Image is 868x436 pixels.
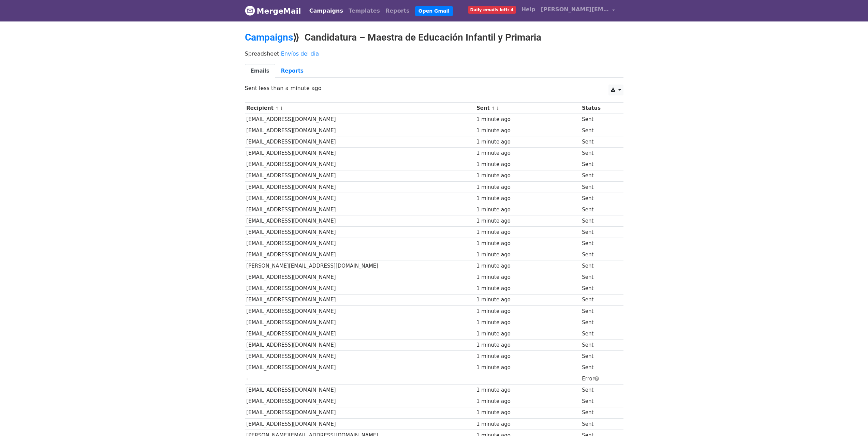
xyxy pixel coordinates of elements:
td: [EMAIL_ADDRESS][DOMAIN_NAME] [245,148,475,159]
td: [EMAIL_ADDRESS][DOMAIN_NAME] [245,294,475,305]
td: Sent [580,260,618,272]
td: [EMAIL_ADDRESS][DOMAIN_NAME] [245,193,475,204]
td: [EMAIL_ADDRESS][DOMAIN_NAME] [245,396,475,407]
div: 1 minute ago [476,330,579,338]
td: Sent [580,305,618,317]
th: Status [580,103,618,114]
div: 1 minute ago [476,341,579,349]
td: [EMAIL_ADDRESS][DOMAIN_NAME] [245,204,475,215]
div: 1 minute ago [476,319,579,327]
a: ↑ [275,106,279,111]
p: Sent less than a minute ago [245,85,623,92]
td: Sent [580,249,618,260]
td: Sent [580,418,618,430]
div: 1 minute ago [476,420,579,428]
td: Sent [580,396,618,407]
td: Error [580,373,618,385]
td: Sent [580,362,618,373]
td: - [245,373,475,385]
td: [EMAIL_ADDRESS][DOMAIN_NAME] [245,215,475,227]
div: 1 minute ago [476,409,579,417]
td: [EMAIL_ADDRESS][DOMAIN_NAME] [245,351,475,362]
td: Sent [580,385,618,396]
td: Sent [580,272,618,283]
a: Templates [346,4,383,18]
div: 1 minute ago [476,285,579,292]
td: [EMAIL_ADDRESS][DOMAIN_NAME] [245,170,475,181]
span: Daily emails left: 4 [468,6,516,14]
td: Sent [580,114,618,125]
td: Sent [580,159,618,170]
td: [EMAIL_ADDRESS][DOMAIN_NAME] [245,125,475,136]
div: 1 minute ago [476,364,579,372]
td: Sent [580,170,618,181]
td: Sent [580,215,618,227]
td: [EMAIL_ADDRESS][DOMAIN_NAME] [245,238,475,249]
div: 1 minute ago [476,116,579,123]
div: 1 minute ago [476,172,579,180]
img: MergeMail logo [245,5,255,16]
div: 1 minute ago [476,307,579,315]
a: Reports [275,64,309,78]
td: [EMAIL_ADDRESS][DOMAIN_NAME] [245,340,475,351]
td: Sent [580,193,618,204]
td: Sent [580,125,618,136]
div: 1 minute ago [476,273,579,281]
td: Sent [580,317,618,328]
th: Recipient [245,103,475,114]
th: Sent [475,103,580,114]
td: [EMAIL_ADDRESS][DOMAIN_NAME] [245,114,475,125]
td: [EMAIL_ADDRESS][DOMAIN_NAME] [245,407,475,418]
div: 1 minute ago [476,217,579,225]
a: Reports [383,4,412,18]
td: Sent [580,204,618,215]
div: 1 minute ago [476,127,579,135]
h2: ⟫ Candidatura – Maestra de Educación Infantil y Primaria [245,32,623,43]
div: 1 minute ago [476,240,579,247]
td: [EMAIL_ADDRESS][DOMAIN_NAME] [245,249,475,260]
div: 1 minute ago [476,296,579,304]
a: ↓ [280,106,283,111]
td: [EMAIL_ADDRESS][DOMAIN_NAME] [245,328,475,339]
td: Sent [580,328,618,339]
div: 1 minute ago [476,149,579,157]
div: 1 minute ago [476,183,579,191]
td: [EMAIL_ADDRESS][DOMAIN_NAME] [245,418,475,430]
a: ↑ [491,106,495,111]
a: Campaigns [245,32,293,43]
div: 1 minute ago [476,386,579,394]
div: 1 minute ago [476,352,579,360]
td: [EMAIL_ADDRESS][DOMAIN_NAME] [245,305,475,317]
td: Sent [580,351,618,362]
a: Daily emails left: 4 [465,3,519,16]
div: 1 minute ago [476,138,579,146]
td: [EMAIL_ADDRESS][DOMAIN_NAME] [245,385,475,396]
div: 1 minute ago [476,161,579,168]
a: MergeMail [245,4,301,18]
a: Help [519,3,538,16]
div: 1 minute ago [476,206,579,214]
td: Sent [580,283,618,294]
td: [EMAIL_ADDRESS][DOMAIN_NAME] [245,283,475,294]
div: 1 minute ago [476,228,579,236]
div: 1 minute ago [476,397,579,405]
td: [EMAIL_ADDRESS][DOMAIN_NAME] [245,272,475,283]
td: [EMAIL_ADDRESS][DOMAIN_NAME] [245,362,475,373]
td: Sent [580,136,618,148]
td: [PERSON_NAME][EMAIL_ADDRESS][DOMAIN_NAME] [245,260,475,272]
p: Spreadsheet: [245,50,623,57]
td: [EMAIL_ADDRESS][DOMAIN_NAME] [245,159,475,170]
a: [PERSON_NAME][EMAIL_ADDRESS][PERSON_NAME][DOMAIN_NAME] [538,3,618,19]
td: [EMAIL_ADDRESS][DOMAIN_NAME] [245,317,475,328]
a: ↓ [496,106,500,111]
div: 1 minute ago [476,251,579,259]
a: Campaigns [307,4,346,18]
td: Sent [580,238,618,249]
td: [EMAIL_ADDRESS][DOMAIN_NAME] [245,227,475,238]
td: [EMAIL_ADDRESS][DOMAIN_NAME] [245,136,475,148]
div: 1 minute ago [476,262,579,270]
td: Sent [580,181,618,193]
td: Sent [580,340,618,351]
td: Sent [580,294,618,305]
a: Envíos del dia [281,50,319,57]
